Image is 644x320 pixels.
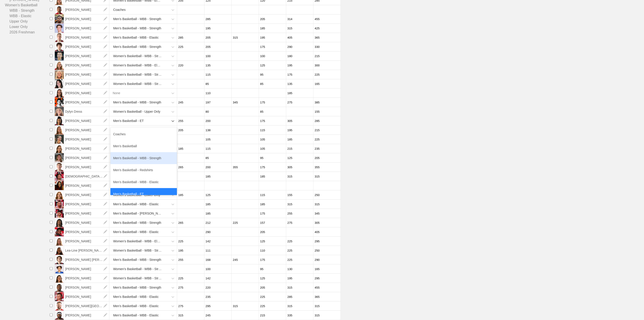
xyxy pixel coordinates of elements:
[113,6,126,14] div: Coaches
[101,190,110,199] img: edit.png
[101,79,110,88] img: edit.png
[58,221,61,224] img: edit.png
[64,211,109,215] a: [PERSON_NAME]
[64,313,109,317] a: [PERSON_NAME]
[113,52,162,60] div: Women's Basketball - WBB - Strength
[58,8,61,12] img: edit.png
[64,61,109,70] span: [PERSON_NAME]
[101,209,110,218] img: edit.png
[101,144,110,153] img: edit.png
[113,15,161,23] div: Men's Basketball - MBB - Strength
[64,42,109,51] span: [PERSON_NAME]
[113,43,161,51] div: Men's Basketball - MBB - Strength
[64,267,109,271] a: [PERSON_NAME]
[101,237,110,246] img: edit.png
[58,36,61,39] img: edit.png
[58,295,61,299] img: edit.png
[64,209,109,218] span: [PERSON_NAME]
[58,156,61,160] img: edit.png
[64,79,109,88] span: [PERSON_NAME]
[58,240,61,243] img: edit.png
[58,147,61,150] img: edit.png
[113,283,161,292] div: Men's Basketball - MBB - Strength
[64,135,109,144] span: [PERSON_NAME]
[58,45,61,49] img: edit.png
[64,248,109,252] a: Lea-Line [PERSON_NAME]
[64,264,109,273] span: [PERSON_NAME]
[101,311,110,320] img: edit.png
[58,314,61,317] img: edit.png
[113,107,160,116] div: Women's Basketball - Upper Only
[113,89,120,97] div: None
[64,165,109,169] a: [PERSON_NAME]
[101,218,110,227] img: edit.png
[64,91,109,95] a: [PERSON_NAME]
[64,98,109,107] span: [PERSON_NAME]
[113,209,162,218] div: Men's Basketball - [PERSON_NAME]
[64,82,109,86] a: [PERSON_NAME]
[113,228,159,236] div: Men's Basketball - MBB - Elastic
[58,119,61,123] img: edit.png
[5,19,50,24] a: Upper Only
[113,265,162,273] div: Women's Basketball - WBB - Strength
[64,246,109,255] span: Lea-Line [PERSON_NAME]
[64,174,109,178] a: [DEMOGRAPHIC_DATA][PERSON_NAME][DEMOGRAPHIC_DATA]
[621,298,644,320] iframe: Chat Widget
[64,163,109,172] span: [PERSON_NAME]
[64,63,109,67] a: [PERSON_NAME]
[64,193,109,197] a: [PERSON_NAME]
[113,256,161,264] div: Men's Basketball - MBB - Strength
[64,258,109,262] a: [PERSON_NAME] [PERSON_NAME]
[64,51,109,61] span: [PERSON_NAME]
[101,135,110,144] img: edit.png
[113,117,144,125] div: Men's Basketball - ET
[58,286,61,289] img: edit.png
[113,33,159,42] div: Men's Basketball - MBB - Elastic
[101,301,110,311] img: edit.png
[58,101,61,104] img: edit.png
[58,267,61,271] img: edit.png
[110,164,177,176] div: Men's Basketball - Redshirts
[113,61,162,70] div: Women's Basketball - WBB - Elastic
[5,8,50,13] a: WBB - Strength
[58,230,61,234] img: edit.png
[113,302,159,310] div: Men's Basketball - MBB - Elastic
[58,91,61,95] img: edit.png
[64,153,109,162] span: [PERSON_NAME]
[101,255,110,264] img: edit.png
[64,126,109,135] span: [PERSON_NAME]
[64,237,109,246] span: [PERSON_NAME]
[101,14,110,23] img: edit.png
[64,17,109,21] a: [PERSON_NAME]
[64,107,109,116] span: Dylyn Dress
[64,26,109,30] a: [PERSON_NAME]
[64,311,109,320] span: [PERSON_NAME]
[64,202,109,206] a: [PERSON_NAME]
[64,33,109,42] span: [PERSON_NAME]
[110,176,177,188] div: Men's Basketball - MBB - Elastic
[64,295,109,299] a: [PERSON_NAME]
[64,119,109,123] a: [PERSON_NAME]
[58,258,61,262] img: edit.png
[58,304,61,308] img: edit.png
[64,184,109,187] a: [PERSON_NAME]
[58,166,61,169] img: edit.png
[101,70,110,79] img: edit.png
[101,181,110,190] img: edit.png
[101,172,110,181] img: edit.png
[58,277,61,280] img: edit.png
[64,147,109,150] a: [PERSON_NAME]
[64,72,109,76] a: [PERSON_NAME]
[5,13,50,19] a: WBB - Elastic
[113,126,162,134] div: Women's Basketball - WBB - Elastic
[113,98,161,107] div: Men's Basketball - MBB - Strength
[64,285,109,289] a: [PERSON_NAME]
[64,144,109,153] span: [PERSON_NAME]
[113,219,161,227] div: Men's Basketball - MBB - Strength
[58,54,61,58] img: edit.png
[64,230,109,234] a: [PERSON_NAME]
[101,246,110,255] img: edit.png
[58,212,61,215] img: edit.png
[64,227,109,236] span: [PERSON_NAME]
